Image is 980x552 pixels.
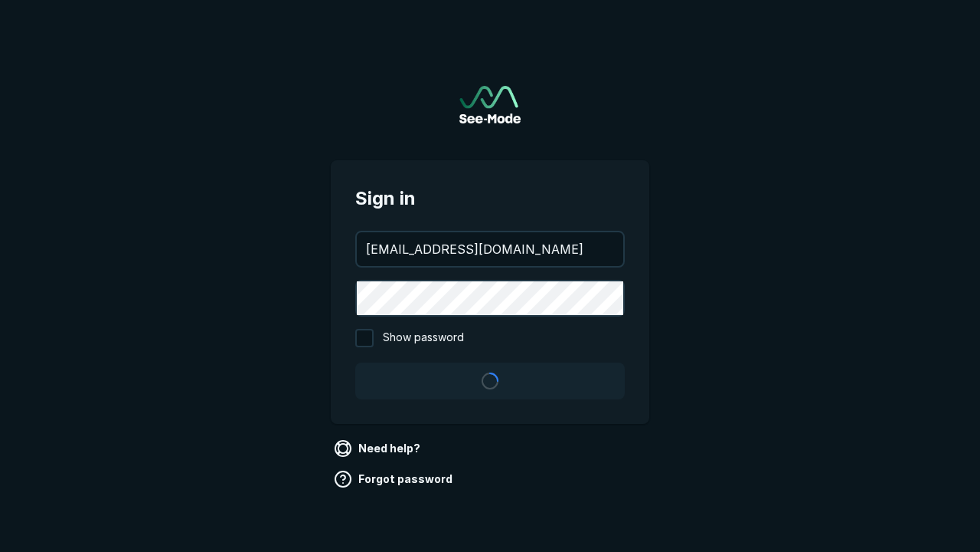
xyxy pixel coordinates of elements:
input: your@email.com [357,232,623,266]
a: Forgot password [331,467,459,491]
a: Go to sign in [459,86,521,123]
span: Sign in [355,185,625,212]
img: See-Mode Logo [459,86,521,123]
span: Show password [383,329,464,347]
a: Need help? [331,436,426,461]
